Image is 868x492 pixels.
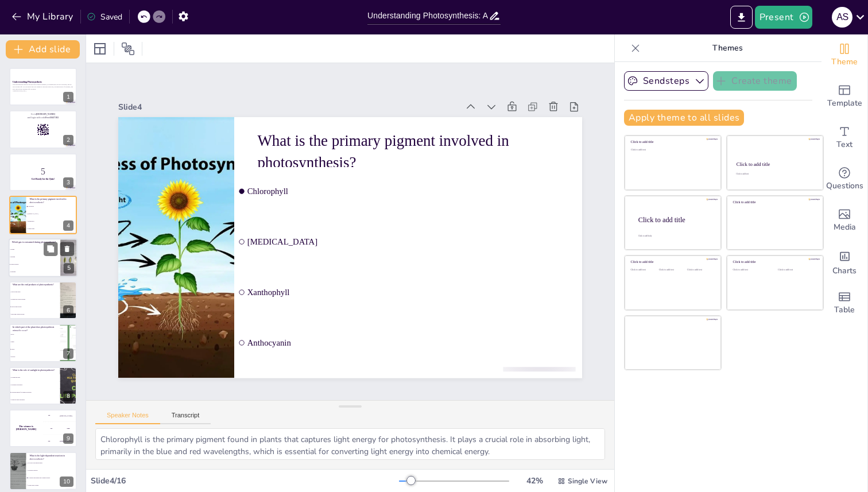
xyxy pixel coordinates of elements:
span: It takes place at night [28,485,76,486]
button: Create theme [713,71,797,91]
span: Position [121,42,135,56]
div: Click to add text [631,269,657,272]
span: Chlorophyll [28,206,76,207]
div: 300 [43,435,77,448]
span: Table [834,304,855,316]
span: Flowers [11,356,59,357]
span: Anthocyanin [236,327,566,371]
span: Charts [832,265,857,277]
p: Generated with [URL] [13,90,73,92]
button: Export to PowerPoint [730,6,753,29]
div: [PERSON_NAME] [60,440,72,442]
span: Glucose and Oxygen [11,306,59,307]
div: A S [832,7,852,28]
p: Themes [645,34,810,62]
div: 4 [9,196,77,234]
span: It produces glucose [28,470,76,471]
span: [MEDICAL_DATA] [28,214,76,215]
span: Single View [568,476,607,486]
div: Layout [91,40,109,58]
button: My Library [9,7,78,26]
div: 3 [9,153,77,191]
span: It warms the plant [11,377,59,378]
p: What is the primary pigment involved in photosynthesis? [264,121,568,196]
div: Click to add title [733,200,815,204]
span: Oxygen and Carbon Dioxide [11,299,59,300]
div: Click to add text [733,269,769,272]
div: 6 [63,305,73,316]
span: Text [836,138,852,151]
span: Glucose and Water [11,292,59,293]
span: It helps in water absorption [11,399,59,400]
span: Media [834,221,856,234]
div: 9 [63,433,73,444]
button: Speaker Notes [95,412,160,424]
div: 2 [9,110,77,148]
div: Click to add text [736,173,812,175]
span: Oxygen [10,249,60,250]
div: Add images, graphics, shapes or video [821,200,867,241]
span: Xanthophyll [241,277,571,321]
textarea: Chlorophyll is the primary pigment found in plants that captures light energy for photosynthesis.... [95,428,605,460]
div: Click to add title [733,260,815,264]
p: What is the light-dependent reaction in photosynthesis? [29,454,73,460]
div: Jaap [67,428,69,429]
p: Which gas is consumed during photosynthesis? [12,240,57,243]
span: It activates chlorophyll [11,384,59,385]
p: What is the role of sunlight in photosynthesis? [13,369,57,372]
button: Delete Slide [60,242,74,255]
span: Hydrogen [10,271,60,273]
div: 100 [43,409,77,422]
button: Add slide [6,40,80,59]
div: Click to add body [638,234,711,237]
button: Apply theme to all slides [624,110,744,126]
input: Insert title [367,7,489,24]
p: What is the primary pigment involved in photosynthesis? [29,197,73,204]
div: Click to add text [631,149,713,152]
div: Click to add title [737,161,813,167]
span: Roots [11,334,59,335]
div: 6 [9,281,77,319]
span: Template [827,97,862,110]
div: 10 [60,476,73,487]
div: 1 [9,68,77,106]
div: 2 [63,135,73,145]
p: What are the end products of photosynthesis? [13,283,57,286]
div: 5 [64,263,74,273]
p: This presentation explores the process of photosynthesis, its significance in the ecosystem, and ... [13,84,73,90]
div: 4 [63,220,73,231]
strong: Get Ready for the Quiz! [32,177,55,180]
button: Sendsteps [624,71,708,91]
button: Transcript [160,412,211,424]
span: Leaves [11,349,59,350]
p: and login with code [13,115,73,119]
strong: [DOMAIN_NAME] [36,113,55,115]
span: Chlorophyll [251,176,582,220]
div: Slide 4 / 16 [91,475,399,486]
p: 5 [13,165,73,178]
span: Anthocyanin [28,228,76,229]
span: Theme [831,56,858,68]
div: 3 [63,177,73,188]
div: Add ready made slides [821,76,867,117]
h4: The winner is [PERSON_NAME] [9,425,43,431]
p: In which part of the plant does photosynthesis primarily occur? [13,326,57,332]
div: Click to add text [687,269,713,272]
div: Slide 4 [132,78,471,125]
div: 9 [9,409,77,447]
button: Duplicate Slide [44,242,57,255]
strong: Understanding Photosynthesis [13,81,42,83]
button: A S [832,6,852,29]
span: [MEDICAL_DATA] [246,226,576,270]
span: Water and Carbon Dioxide [11,313,59,315]
span: It converts light energy into chemical energy [28,477,76,478]
div: 10 [9,452,77,490]
span: Xanthophyll [28,220,76,222]
div: 8 [63,391,73,401]
div: Change the overall theme [821,34,867,76]
div: 42 % [521,475,548,486]
div: 7 [63,348,73,359]
p: Go to [13,113,73,116]
div: Add a table [821,282,867,324]
div: 5 [9,238,77,277]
